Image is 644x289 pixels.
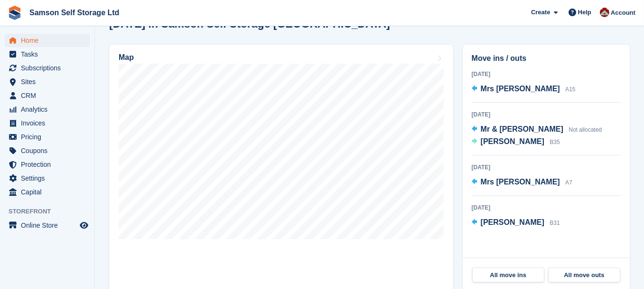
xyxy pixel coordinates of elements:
[565,179,572,186] span: A7
[21,172,78,185] span: Settings
[8,6,22,20] img: stora-icon-8386f47178a22dfd0bd8f6a31ec36ba5ce8667c1dd55bd0f319d3a0aa187defe.svg
[21,89,78,102] span: CRM
[21,61,78,75] span: Subscriptions
[21,48,78,61] span: Tasks
[550,220,560,226] span: B31
[472,83,576,96] a: Mrs [PERSON_NAME] A15
[119,53,134,62] h2: Map
[472,268,544,283] a: All move ins
[21,185,78,199] span: Capital
[21,75,78,88] span: Sites
[5,34,90,47] a: menu
[5,130,90,144] a: menu
[5,103,90,116] a: menu
[531,8,550,17] span: Create
[26,5,123,20] a: Samson Self Storage Ltd
[481,218,544,226] span: [PERSON_NAME]
[481,125,563,133] span: Mr & [PERSON_NAME]
[78,220,90,231] a: Preview store
[472,110,621,119] div: [DATE]
[550,139,560,145] span: B35
[548,268,620,283] a: All move outs
[21,158,78,171] span: Protection
[481,137,544,145] span: [PERSON_NAME]
[21,219,78,232] span: Online Store
[5,75,90,88] a: menu
[578,8,591,17] span: Help
[472,70,621,78] div: [DATE]
[21,103,78,116] span: Analytics
[472,136,560,148] a: [PERSON_NAME] B35
[5,61,90,75] a: menu
[5,144,90,157] a: menu
[5,219,90,232] a: menu
[565,86,575,93] span: A15
[9,207,94,216] span: Storefront
[5,116,90,130] a: menu
[5,158,90,171] a: menu
[5,172,90,185] a: menu
[472,203,621,212] div: [DATE]
[472,53,621,64] h2: Move ins / outs
[5,89,90,102] a: menu
[21,34,78,47] span: Home
[21,130,78,144] span: Pricing
[472,176,572,189] a: Mrs [PERSON_NAME] A7
[21,144,78,157] span: Coupons
[472,124,602,136] a: Mr & [PERSON_NAME] Not allocated
[5,185,90,199] a: menu
[481,178,560,186] span: Mrs [PERSON_NAME]
[600,8,609,17] img: Ian
[5,48,90,61] a: menu
[21,116,78,130] span: Invoices
[472,163,621,172] div: [DATE]
[481,85,560,93] span: Mrs [PERSON_NAME]
[472,217,560,229] a: [PERSON_NAME] B31
[569,126,602,133] span: Not allocated
[611,8,635,18] span: Account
